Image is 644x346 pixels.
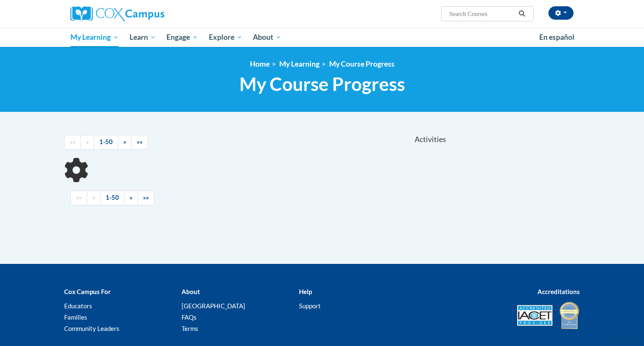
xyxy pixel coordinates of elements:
[70,6,230,21] a: Cox Campus
[64,302,92,310] a: Educators
[182,325,198,332] a: Terms
[209,32,242,42] span: Explore
[70,138,75,145] span: ««
[517,305,553,326] img: Accredited IACET® Provider
[124,191,138,205] a: Next
[143,194,149,201] span: »»
[118,135,132,150] a: Next
[64,288,111,295] b: Cox Campus For
[70,6,164,21] img: Cox Campus
[182,288,200,295] b: About
[130,32,156,42] span: Learn
[539,33,574,41] span: En español
[182,302,245,310] a: [GEOGRAPHIC_DATA]
[100,191,125,205] a: 1-50
[248,28,287,47] a: About
[87,191,101,205] a: Previous
[131,135,148,150] a: End
[76,194,82,201] span: ««
[299,288,312,295] b: Help
[534,28,580,46] a: En español
[299,302,321,310] a: Support
[70,32,119,42] span: My Learning
[80,135,94,150] a: Previous
[610,312,637,339] iframe: Button to launch messaging window
[279,59,319,68] a: My Learning
[415,135,446,144] span: Activities
[449,9,516,19] input: Search Courses
[70,191,87,205] a: Begining
[559,301,580,330] img: IDA® Accredited
[137,138,143,145] span: »»
[516,9,528,19] button: Search
[130,194,132,201] span: »
[64,135,81,150] a: Begining
[161,28,203,47] a: Engage
[329,59,395,68] a: My Course Progress
[250,59,270,68] a: Home
[86,138,89,145] span: «
[182,313,197,321] a: FAQs
[253,32,281,42] span: About
[58,28,586,47] div: Main menu
[124,28,161,47] a: Learn
[166,32,198,42] span: Engage
[138,191,154,205] a: End
[123,138,126,145] span: »
[538,288,580,295] b: Accreditations
[92,194,95,201] span: «
[64,313,87,321] a: Families
[64,325,119,332] a: Community Leaders
[65,28,124,47] a: My Learning
[94,135,118,150] a: 1-50
[548,6,574,20] button: Account Settings
[203,28,248,47] a: Explore
[239,73,405,95] span: My Course Progress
